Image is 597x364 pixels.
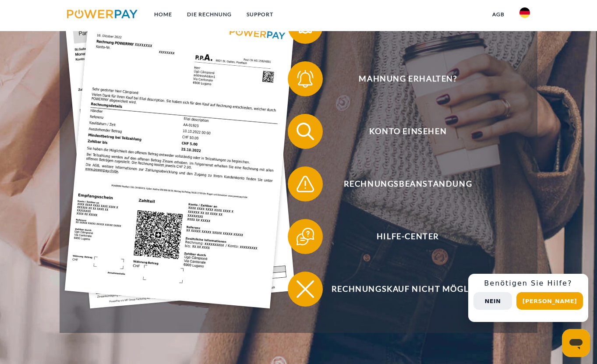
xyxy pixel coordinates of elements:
span: Hilfe-Center [300,219,515,254]
img: de [519,7,530,18]
a: DIE RECHNUNG [180,7,239,22]
button: Rechnung erhalten? [288,9,516,44]
button: [PERSON_NAME] [516,292,583,310]
span: Konto einsehen [300,114,515,149]
button: Konto einsehen [288,114,516,149]
div: Schnellhilfe [468,274,588,322]
span: Rechnungskauf nicht möglich [300,272,515,307]
img: qb_help.svg [294,226,316,247]
iframe: Schaltfläche zum Öffnen des Messaging-Fensters [562,329,590,357]
img: qb_warning.svg [294,173,316,195]
img: qb_close.svg [294,278,316,300]
span: Rechnungsbeanstandung [300,166,515,201]
button: Mahnung erhalten? [288,61,516,96]
button: Rechnungsbeanstandung [288,166,516,201]
a: Home [147,7,180,22]
a: SUPPORT [239,7,281,22]
button: Rechnungskauf nicht möglich [288,272,516,307]
a: agb [485,7,512,22]
img: qb_search.svg [294,120,316,142]
img: qb_bell.svg [294,68,316,90]
h3: Benötigen Sie Hilfe? [473,279,583,288]
img: logo-powerpay.svg [67,10,138,18]
img: single_invoice_powerpay_de.jpg [65,0,296,309]
button: Hilfe-Center [288,219,516,254]
span: Mahnung erhalten? [300,61,515,96]
button: Nein [473,292,512,310]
